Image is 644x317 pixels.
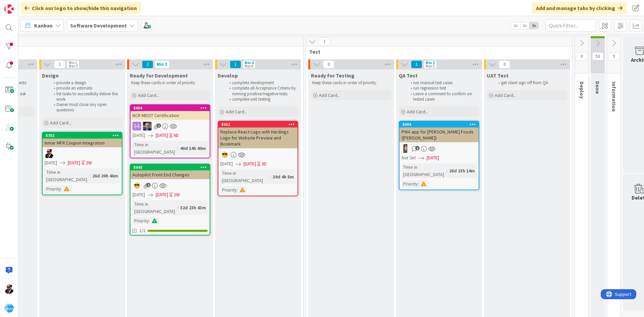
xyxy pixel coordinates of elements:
[319,38,330,46] span: 1
[447,167,477,174] div: 26d 23h 14m
[411,60,422,68] span: 1
[142,60,153,68] span: 2
[132,181,141,190] img: JK
[130,122,210,130] div: RT
[130,181,210,190] div: JK
[45,185,61,193] div: Priority
[50,80,121,86] li: provide a design
[178,204,208,211] div: 32d 23h 43m
[218,121,298,196] a: 8562Replace React Logo with Hardings Logo for Website Preview and BookmarkJK[DATE][DATE]3DTime in...
[592,52,603,60] span: 53
[4,4,14,14] img: Visit kanbanzone.com
[407,109,428,115] span: Add Card...
[157,123,161,128] span: 1
[130,111,210,120] div: NCR MDOT Certification
[177,145,178,152] span: :
[407,91,478,102] li: Leave a comment to confirm on tested cases
[220,160,233,167] span: [DATE]
[226,109,247,115] span: Add Card...
[399,127,479,142] div: PWA app for [PERSON_NAME] Foods ([PERSON_NAME])
[130,164,210,179] div: 8645Autopilot Front End Changes
[68,159,80,166] span: [DATE]
[132,191,145,198] span: [DATE]
[50,86,121,91] li: provide an estimate
[495,92,516,98] span: Add Card...
[156,132,168,139] span: [DATE]
[43,133,122,139] div: 8782
[146,183,151,187] span: 2
[220,150,229,159] img: JK
[323,60,334,68] span: 0
[133,165,210,170] div: 8645
[226,80,297,86] li: complete development
[138,92,159,98] span: Add Card...
[311,72,355,79] span: Ready for Testing
[220,186,237,194] div: Priority
[174,191,180,198] div: 2W
[230,60,241,68] span: 1
[132,141,177,156] div: Time in [GEOGRAPHIC_DATA]
[43,133,122,147] div: 8782Inmar MFR Coupon Integration
[399,144,479,153] div: SK
[446,167,447,174] span: :
[50,91,121,102] li: list tasks to successfully deliver the work
[426,64,434,68] div: Max 5
[149,217,150,224] span: :
[132,200,177,215] div: Time in [GEOGRAPHIC_DATA]
[130,105,210,120] div: 8686NCR MDOT Certification
[407,80,478,86] li: run manual test cases
[45,168,90,183] div: Time in [GEOGRAPHIC_DATA]
[218,127,298,148] div: Replace React Logo with Hardings Logo for Website Preview and Bookmark
[399,72,418,79] span: QA Test
[220,169,270,184] div: Time in [GEOGRAPHIC_DATA]
[495,80,566,86] li: get client sign off from QA
[309,48,564,55] span: Test
[237,186,238,194] span: :
[312,80,390,86] p: Keep these cards in order of priority.
[42,132,122,195] a: 8782Inmar MFR Coupon IntegrationAC[DATE][DATE]2WTime in [GEOGRAPHIC_DATA]:26d 20h 46mPriority:
[45,159,57,166] span: [DATE]
[611,82,618,112] span: Information
[20,2,141,14] div: Click our logo to show/hide this navigation
[245,61,254,64] div: Min 4
[42,72,59,79] span: Design
[133,106,210,110] div: 8686
[91,172,120,179] div: 26d 20h 46m
[69,61,77,64] div: Min 1
[415,146,420,150] span: 1
[271,173,296,180] div: 39d 4h 5m
[90,172,91,179] span: :
[270,173,271,180] span: :
[532,2,627,14] div: Add and manage tabs by clicking
[130,170,210,179] div: Autopilot Front End Changes
[178,145,208,152] div: 40d 14h 40m
[130,105,210,111] div: 8686
[402,122,479,127] div: 8696
[226,86,297,97] li: complete all Acceptance Criteria by running positive/negative tests
[132,132,145,139] span: [DATE]
[130,72,188,79] span: Ready for Development
[43,149,122,158] div: AC
[244,160,256,167] span: [DATE]
[529,22,538,29] span: 3x
[4,303,14,313] img: avatar
[218,150,298,159] div: JK
[61,185,62,193] span: :
[177,204,178,211] span: :
[131,80,209,86] p: Keep these cards in order of priority.
[130,104,210,158] a: 8686NCR MDOT CertificationRT[DATE][DATE]6DTime in [GEOGRAPHIC_DATA]:40d 14h 40m
[132,217,149,224] div: Priority
[399,121,479,127] div: 8696
[427,154,439,161] span: [DATE]
[86,159,92,166] div: 2W
[520,22,529,29] span: 2x
[14,1,31,9] span: Support
[262,160,267,167] div: 3D
[418,180,419,188] span: :
[130,164,210,235] a: 8645Autopilot Front End ChangesJK[DATE][DATE]2WTime in [GEOGRAPHIC_DATA]:32d 23h 43mPriority:1/1
[50,102,121,113] li: Owner must close any open questions
[401,144,410,153] img: SK
[130,164,210,170] div: 8645
[218,121,298,148] div: 8562Replace React Logo with Hardings Logo for Website Preview and Bookmark
[156,191,168,198] span: [DATE]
